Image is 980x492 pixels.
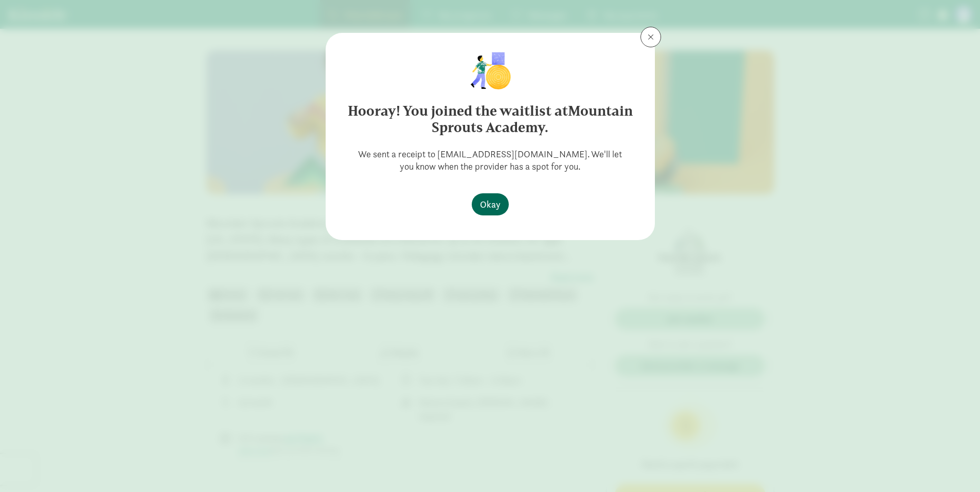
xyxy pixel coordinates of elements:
[432,102,633,136] strong: Mountain Sprouts Academy.
[346,103,634,136] h6: Hooray! You joined the waitlist at
[342,148,638,173] p: We sent a receipt to [EMAIL_ADDRESS][DOMAIN_NAME]. We'll let you know when the provider has a spo...
[464,49,515,90] img: illustration-child1.png
[480,197,501,211] span: Okay
[472,193,509,215] button: Okay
